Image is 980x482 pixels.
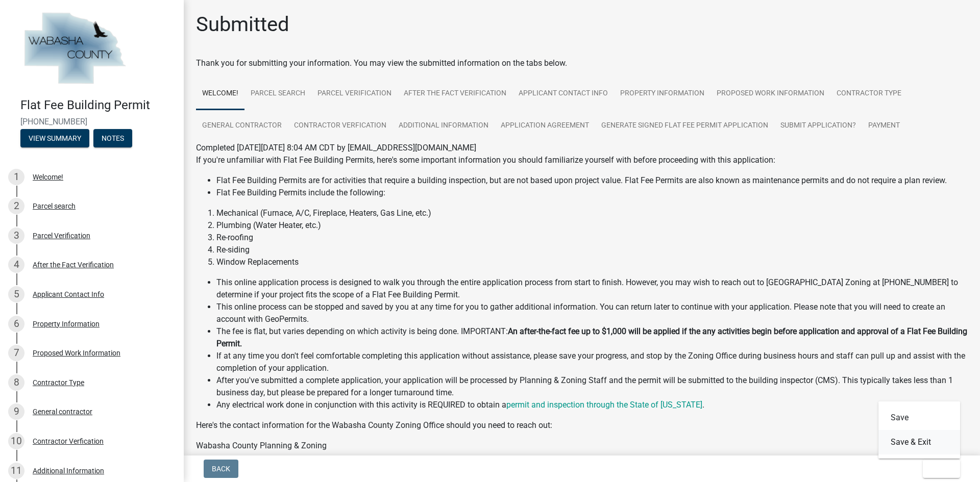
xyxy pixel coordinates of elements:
[8,286,24,302] div: 5
[216,187,968,199] li: Flat Fee Building Permits include the following:
[33,379,84,386] div: Contractor Type
[710,78,830,110] a: Proposed Work Information
[862,110,906,142] a: Payment
[33,261,114,268] div: After the Fact Verification
[216,326,967,348] strong: An after-the-fact fee up to $1,000 will be applied if the any activities begin before application...
[33,349,120,357] div: Proposed Work Information
[244,78,311,110] a: Parcel search
[393,110,495,142] a: Additional Information
[20,117,163,126] span: [PHONE_NUMBER]
[216,399,968,411] li: Any electrical work done in conjunction with this activity is REQUIRED to obtain a .
[216,325,968,350] li: The fee is flat, but varies depending on which activity is being done. IMPORTANT:
[8,198,24,214] div: 2
[196,12,289,37] h1: Submitted
[216,244,968,256] li: Re-siding
[33,173,63,181] div: Welcome!
[196,110,288,142] a: General contractor
[8,227,24,244] div: 3
[8,169,24,185] div: 1
[8,374,24,391] div: 8
[614,78,710,110] a: Property Information
[878,405,960,430] button: Save
[216,374,968,399] li: After you've submitted a complete application, your application will be processed by Planning & Z...
[93,129,132,147] button: Notes
[595,110,774,142] a: Generate Signed Flat Fee Permit Application
[216,219,968,232] li: Plumbing (Water Heater, etc.)
[774,110,862,142] a: Submit Application?
[216,350,968,374] li: If at any time you don't feel comfortable completing this application without assistance, please ...
[20,98,176,113] h4: Flat Fee Building Permit
[196,78,244,110] a: Welcome!
[93,135,132,143] wm-modal-confirm: Notes
[216,276,968,301] li: This online application process is designed to walk you through the entire application process fr...
[216,301,968,325] li: This online process can be stopped and saved by you at any time for you to gather additional info...
[33,202,76,210] div: Parcel search
[33,320,100,327] div: Property Information
[20,135,89,143] wm-modal-confirm: Summary
[8,433,24,449] div: 10
[495,110,595,142] a: Application Agreement
[878,430,960,454] button: Save & Exit
[878,401,960,459] div: Exit
[196,419,968,432] p: Here's the contact information for the Wabasha County Zoning Office should you need to reach out:
[20,129,89,147] button: View Summary
[311,78,398,110] a: Parcel Verification
[216,232,968,244] li: Re-roofing
[8,257,24,273] div: 4
[196,57,968,69] div: Thank you for submitting your information. You may view the submitted information on the tabs below.
[506,400,702,410] a: permit and inspection through the State of [US_STATE]
[8,345,24,361] div: 7
[216,174,968,187] li: Flat Fee Building Permits are for activities that require a building inspection, but are not base...
[33,291,104,298] div: Applicant Contact Info
[196,143,476,153] span: Completed [DATE][DATE] 8:04 AM CDT by [EMAIL_ADDRESS][DOMAIN_NAME]
[8,403,24,420] div: 9
[8,316,24,332] div: 6
[512,78,614,110] a: Applicant Contact Info
[288,110,393,142] a: Contractor Verfication
[216,256,968,268] li: Window Replacements
[212,465,230,473] span: Back
[33,408,92,415] div: General contractor
[20,11,129,87] img: Wabasha County, Minnesota
[204,460,238,478] button: Back
[398,78,512,110] a: After the Fact Verification
[33,467,104,474] div: Additional Information
[931,465,946,473] span: Exit
[33,232,90,239] div: Parcel Verification
[830,78,908,110] a: Contractor Type
[196,154,968,166] p: If you're unfamiliar with Flat Fee Building Permits, here's some important information you should...
[923,460,960,478] button: Exit
[216,207,968,219] li: Mechanical (Furnace, A/C, Fireplace, Heaters, Gas Line, etc.)
[8,463,24,479] div: 11
[33,438,104,445] div: Contractor Verfication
